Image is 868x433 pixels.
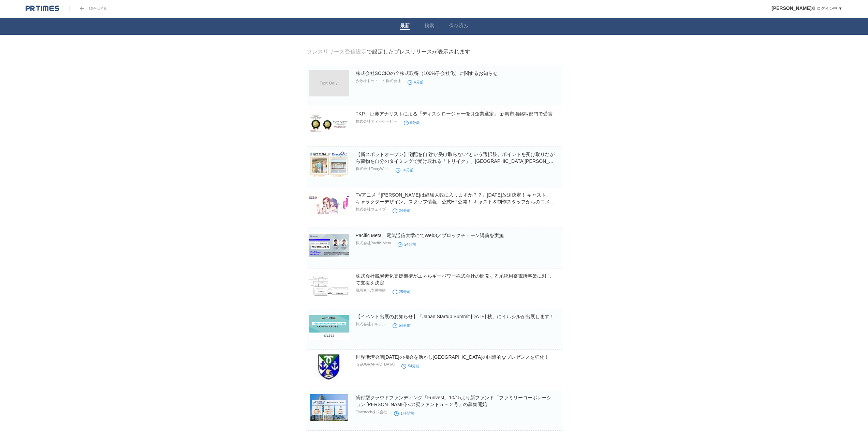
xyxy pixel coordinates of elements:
[356,119,397,124] p: 株式会社ティーケーピー
[356,207,386,212] p: 株式会社ウェイブ
[309,313,349,340] img: 【イベント出展のお知らせ】「Japan Startup Summit 2025 秋」にイルシルが出展します！
[26,5,59,12] img: logo.png
[394,411,414,415] time: 1時間前
[356,233,504,238] a: Pacific Meta、電気通信大学にてWeb3／ブロックチェーン講義を実施
[356,395,552,407] a: 貸付型クラウドファンディング「Funvest」10/15より新ファンド「ファミリーコーポレーション [PERSON_NAME]への翼ファンド５－２号」の募集開始
[356,71,498,76] a: 株式会社SOCIOの全株式取得（100%子会社化）に関するお知らせ
[449,23,468,30] a: 保存済み
[309,191,349,218] img: TVアニメ『アンドロイドは経験人数に入りますか？？』2026年1月放送決定！ キャスト、 キャラクターデザイン、スタッフ情報、公式HP公開！ キャスト＆制作スタッフからのコメントも到着！
[69,6,107,11] a: TOPへ戻る
[309,232,349,259] img: Pacific Meta、電気通信大学にてWeb3／ブロックチェーン講義を実施
[309,354,349,380] img: 世界港湾会議2025の機会を活かし神戸港の国際的なプレゼンスを強化！
[356,111,553,117] a: TKP、証券アナリストによる「ディスクロージャー優良企業選定」 新興市場銘柄部門で受賞
[356,78,401,83] p: 少数株ドットコム株式会社
[80,6,84,11] img: arrow.png
[307,48,476,56] div: で設定したプレスリリースが表示されます。
[425,23,434,30] a: 検索
[356,192,555,211] a: TVアニメ『[PERSON_NAME]は経験人数に入りますか？？』[DATE]放送決定！ キャスト、 キャラクターデザイン、スタッフ情報、公式HP公開！ キャスト＆制作スタッフからのコメントも到着！
[356,409,387,415] p: Fintertech株式会社
[356,152,555,171] a: 【新スポットオープン】宅配を自宅で“受け取らない”という選択肢。ポイントを受け取りながら荷物を自分のタイミングで受け取れる「トリイク」、[GEOGRAPHIC_DATA][PERSON_NAME...
[356,322,386,327] p: 株式会社イルシル
[356,166,389,171] p: 株式会社EveryWiLL
[396,168,414,172] time: 16分前
[356,241,391,246] p: 株式会社Pacific Meta
[393,208,411,213] time: 24分前
[307,49,367,55] a: プレスリリース受信設定
[309,273,349,299] img: 株式会社脱炭素化支援機構がエネルギーパワー株式会社の開発する系統用蓄電所事業に対して支援を決定
[401,364,420,368] time: 54分前
[398,242,416,246] time: 24分前
[771,6,842,11] a: [PERSON_NAME]様 ログイン中 ▼
[309,151,349,177] img: 【新スポットオープン】宅配を自宅で“受け取らない”という選択肢。ポイントを受け取りながら荷物を自分のタイミングで受け取れる「トリイク」、大阪梅田・福岡小倉に新拠点オープン！
[356,362,395,366] p: [GEOGRAPHIC_DATA]
[309,394,349,421] img: 貸付型クラウドファンディング「Funvest」10/15より新ファンド「ファミリーコーポレーション 未来への翼ファンド５－２号」の募集開始
[393,323,411,327] time: 54分前
[309,110,349,137] img: TKP、証券アナリストによる「ディスクロージャー優良企業選定」 新興市場銘柄部門で受賞
[408,80,424,84] time: 4分前
[356,273,551,285] a: 株式会社脱炭素化支援機構がエネルギーパワー株式会社の開発する系統用蓄電所事業に対して支援を決定
[356,288,386,293] p: 脱炭素化支援機構
[400,23,410,30] a: 最新
[309,70,349,96] img: 株式会社SOCIOの全株式取得（100%子会社化）に関するお知らせ
[771,5,811,11] span: [PERSON_NAME]
[404,121,420,125] time: 9分前
[356,354,549,360] a: 世界港湾会議[DATE]の機会を活かし[GEOGRAPHIC_DATA]の国際的なプレゼンスを強化！
[393,290,411,294] time: 25分前
[356,314,554,319] a: 【イベント出展のお知らせ】「Japan Startup Summit [DATE] 秋」にイルシルが出展します！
